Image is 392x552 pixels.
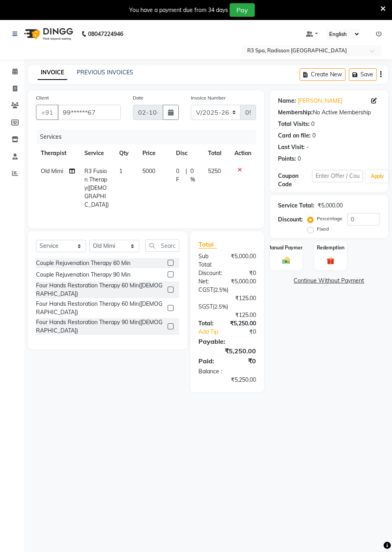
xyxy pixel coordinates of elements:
div: Card on file: [278,132,311,140]
div: Points: [278,155,296,163]
span: Old Mimi [41,167,63,175]
a: [PERSON_NAME] [298,97,342,105]
button: Save [349,68,377,81]
span: 5250 [208,167,221,175]
a: Continue Without Payment [272,277,386,285]
label: Redemption [317,244,344,251]
div: Paid: [192,356,227,366]
b: 08047224946 [88,23,123,45]
th: Action [230,144,256,162]
div: ( ) [192,303,262,311]
button: Pay [230,3,255,17]
div: Sub Total: [192,252,225,269]
div: Four Hands Restoration Therapy 60 Min([DEMOGRAPHIC_DATA]) [36,281,164,298]
div: ₹5,250.00 [192,346,262,356]
div: Name: [278,97,296,105]
input: Enter Offer / Coupon Code [312,170,363,182]
span: SGST [198,303,213,310]
label: Client [36,94,49,102]
span: | [186,167,187,184]
label: Percentage [317,215,342,222]
div: ₹125.00 [192,311,262,319]
th: Disc [171,144,203,162]
th: Service [80,144,114,162]
div: ₹0 [228,269,262,277]
div: Net: [192,277,225,286]
div: ₹5,250.00 [192,376,262,384]
a: INVOICE [38,66,67,80]
div: Four Hands Restoration Therapy 90 Min([DEMOGRAPHIC_DATA]) [36,318,164,335]
div: Membership: [278,108,313,117]
th: Qty [114,144,138,162]
span: 0 F [176,167,182,184]
div: 0 [311,120,314,128]
button: Apply [366,170,389,182]
img: _cash.svg [280,256,292,265]
div: No Active Membership [278,108,380,117]
div: ( ) [192,286,262,294]
div: Discount: [278,215,303,224]
div: Couple Rejuvenation Therapy 60 Min [36,259,130,267]
div: Four Hands Restoration Therapy 90 Min([DEMOGRAPHIC_DATA]) [36,337,164,353]
span: CGST [198,286,213,293]
span: 5000 [142,167,155,175]
span: 2.5% [215,287,227,293]
div: Payable: [192,337,262,346]
div: ₹125.00 [192,294,262,303]
img: logo [20,23,75,45]
input: Search by Name/Mobile/Email/Code [58,105,121,120]
th: Therapist [36,144,80,162]
div: Last Visit: [278,143,305,151]
th: Total [203,144,230,162]
span: Total [198,240,217,249]
button: Create New [300,68,346,81]
button: +91 [36,105,58,120]
div: Discount: [192,269,228,277]
div: Total Visits: [278,120,310,128]
span: R3 Fusion Therapy([DEMOGRAPHIC_DATA]) [84,167,109,208]
div: 0 [298,155,301,163]
a: PREVIOUS INVOICES [77,69,133,76]
span: 1 [119,167,122,175]
div: Services [37,130,262,144]
label: Manual Payment [267,244,306,251]
div: ₹0 [227,356,262,366]
span: 2.5% [214,303,226,310]
div: - [306,143,309,151]
div: Couple Rejuvenation Therapy 90 Min [36,271,130,279]
input: Search or Scan [145,239,179,252]
th: Price [138,144,171,162]
div: ₹5,000.00 [225,252,262,269]
div: Total: [192,319,224,328]
span: 0 % [190,167,198,184]
div: ₹5,000.00 [318,201,343,210]
label: Invoice Number [191,94,226,102]
img: _gift.svg [324,256,337,266]
div: ₹0 [233,328,262,336]
div: ₹5,250.00 [224,319,262,328]
div: Coupon Code [278,172,312,189]
div: Four Hands Restoration Therapy 60 Min([DEMOGRAPHIC_DATA]) [36,300,164,317]
div: Balance : [192,367,262,376]
div: You have a payment due from 34 days [129,6,228,14]
div: ₹5,000.00 [225,277,262,286]
a: Add Tip [192,328,233,336]
div: 0 [312,132,316,140]
label: Date [133,94,144,102]
label: Fixed [317,225,329,233]
div: Service Total: [278,201,314,210]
